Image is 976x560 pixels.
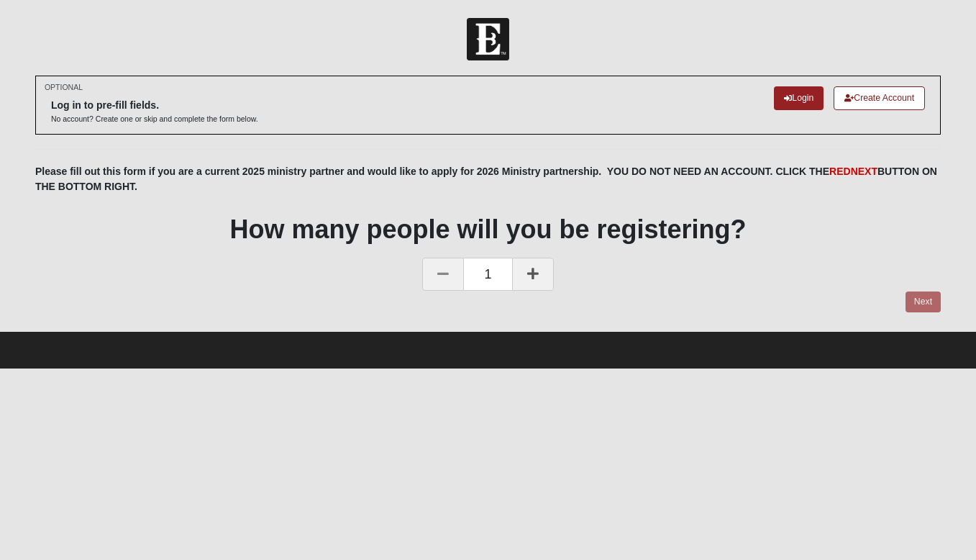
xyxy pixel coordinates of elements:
font: NEXT [851,166,877,177]
small: OPTIONAL [45,82,83,93]
span: 1 [464,258,511,291]
h6: Log in to pre-fill fields. [51,99,258,112]
img: Church of Eleven22 Logo [467,18,509,60]
font: RED [829,166,877,177]
a: Create Account [834,86,925,110]
b: Please fill out this form if you are a current 2025 ministry partner and would like to apply for ... [35,166,937,192]
p: No account? Create one or skip and complete the form below. [51,114,258,125]
a: Login [774,86,824,110]
h1: How many people will you be registering? [35,214,941,245]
